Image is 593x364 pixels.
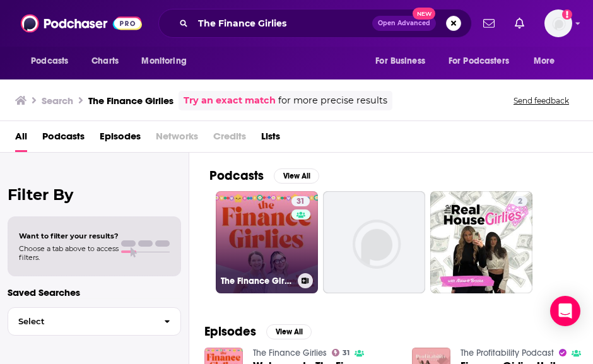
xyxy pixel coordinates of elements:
h3: Search [42,95,73,107]
a: Podcasts [42,126,85,152]
svg: Add a profile image [562,9,572,20]
span: Credits [213,126,246,152]
button: Open AdvancedNew [372,16,436,31]
span: Select [8,317,154,326]
span: Open Advanced [378,20,430,26]
a: 2 [430,191,532,293]
h3: The Finance Girlies [221,276,293,286]
span: 2 [518,196,522,208]
input: Search podcasts, credits, & more... [193,13,372,33]
span: 31 [296,196,305,208]
span: Choose a tab above to access filters. [19,244,119,262]
span: More [534,52,555,70]
span: Want to filter your results? [19,232,119,240]
a: All [15,126,27,152]
a: 31 [332,349,350,356]
button: open menu [440,49,527,73]
span: Charts [91,52,119,70]
div: Search podcasts, credits, & more... [158,9,472,38]
span: Monitoring [141,52,186,70]
span: Logged in as HavasFormulab2b [544,9,572,37]
button: open menu [367,49,441,73]
button: View All [274,168,319,184]
img: Podchaser - Follow, Share and Rate Podcasts [21,11,142,35]
span: For Podcasters [449,52,509,70]
a: Show notifications dropdown [510,13,529,34]
span: Networks [156,126,198,152]
a: 2 [513,196,527,206]
a: 31The Finance Girlies [216,191,318,293]
a: Show notifications dropdown [478,13,500,34]
a: Episodes [100,126,141,152]
button: open menu [22,49,85,73]
button: View All [266,324,312,339]
h3: The Finance Girlies [88,95,173,107]
a: The Profitability Podcast [461,348,554,358]
button: Show profile menu [544,9,572,37]
a: Try an exact match [184,93,276,108]
a: 31 [291,196,310,206]
span: for more precise results [278,93,387,108]
a: Lists [261,126,280,152]
a: Charts [83,49,126,73]
a: The Finance Girlies [253,348,327,358]
button: Send feedback [510,95,573,106]
span: For Business [375,52,425,70]
button: open menu [132,49,203,73]
h2: Episodes [204,324,256,339]
p: Saved Searches [8,286,181,298]
span: Podcasts [31,52,68,70]
button: Select [8,307,181,336]
h2: Podcasts [209,168,264,184]
div: Open Intercom Messenger [550,296,580,326]
h2: Filter By [8,185,181,204]
span: 31 [343,350,349,356]
a: EpisodesView All [204,324,312,339]
img: User Profile [544,9,572,37]
a: PodcastsView All [209,168,319,184]
span: New [413,8,435,20]
button: open menu [525,49,571,73]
